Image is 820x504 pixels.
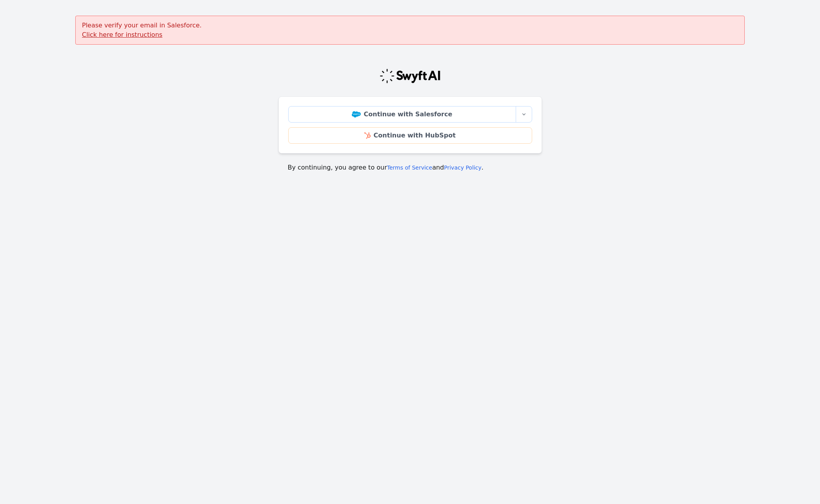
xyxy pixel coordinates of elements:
a: Click here for instructions [82,31,162,38]
a: Privacy Policy [444,164,481,171]
img: Swyft Logo [379,68,441,84]
img: HubSpot [364,132,370,139]
p: By continuing, you agree to our and . [288,163,533,172]
img: Salesforce [352,111,361,117]
a: Continue with HubSpot [288,127,532,144]
div: Please verify your email in Salesforce. [75,16,745,45]
a: Terms of Service [387,164,432,171]
a: Continue with Salesforce [288,106,516,123]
